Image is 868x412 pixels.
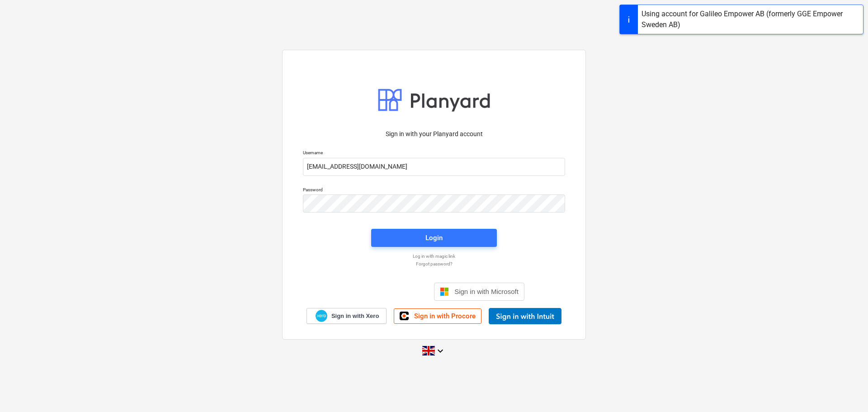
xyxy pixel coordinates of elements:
[435,346,446,356] i: keyboard_arrow_down
[414,312,476,320] span: Sign in with Procore
[303,150,565,157] p: Username
[298,253,570,259] a: Log in with magic link
[642,9,859,30] div: Using account for Galileo Empower AB (formerly GGE Empower Sweden AB)
[440,287,449,296] img: Microsoft logo
[303,158,565,176] input: Username
[425,232,443,244] div: Login
[331,312,379,320] span: Sign in with Xero
[307,308,387,324] a: Sign in with Xero
[298,261,570,267] a: Forgot password?
[303,187,565,194] p: Password
[303,129,565,139] p: Sign in with your Planyard account
[394,308,481,324] a: Sign in with Procore
[454,288,519,295] span: Sign in with Microsoft
[316,310,327,322] img: Xero logo
[339,282,431,302] iframe: Sign in with Google Button
[371,229,497,247] button: Login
